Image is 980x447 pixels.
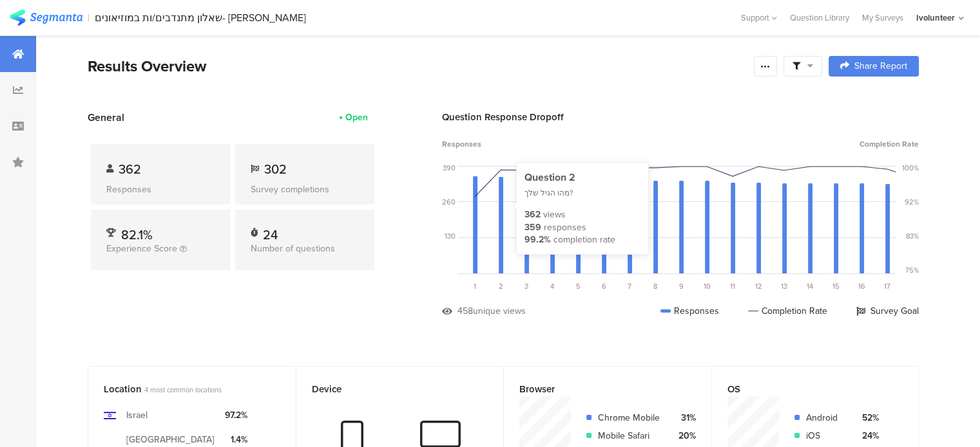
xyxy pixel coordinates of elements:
span: Share Report [854,62,907,71]
span: 15 [832,281,840,291]
div: Results Overview [88,55,747,78]
div: 31% [673,411,696,424]
span: 14 [807,281,813,291]
span: 13 [781,281,787,291]
span: 16 [858,281,865,291]
span: 9 [679,281,684,291]
div: 24 [263,225,278,238]
div: Question Response Dropoff [442,110,919,124]
div: 52% [856,411,879,424]
div: Location [104,382,259,396]
div: iOS [806,429,846,442]
span: 362 [119,160,141,179]
div: 83% [906,231,919,241]
span: 7 [628,281,631,291]
span: 12 [755,281,762,291]
div: Ivolunteer [916,12,955,24]
div: Survey Goal [856,304,919,318]
div: 99.2% [524,233,551,246]
div: responses [544,221,586,234]
div: 20% [673,429,696,442]
div: מהו הגיל שלך? [524,188,640,199]
span: 3 [524,281,528,291]
span: 2 [499,281,503,291]
span: Completion Rate [860,138,919,150]
div: 390 [443,163,456,173]
span: 10 [704,281,711,291]
div: Android [806,411,846,424]
a: Question Library [783,12,856,24]
div: 75% [905,265,919,275]
div: Responses [106,183,215,196]
span: 4 [550,281,554,291]
div: | [88,10,90,25]
div: unique views [473,304,526,318]
div: [GEOGRAPHIC_DATA] [126,433,215,446]
span: Number of questions [251,242,335,255]
div: Mobile Safari [598,429,663,442]
div: Open [345,111,368,124]
div: Question 2 [524,170,640,185]
div: שאלון מתנדבים/ות במוזיאונים- [PERSON_NAME] [95,12,306,24]
span: 5 [576,281,581,291]
span: 4 most common locations [144,385,222,395]
div: views [543,208,566,221]
span: 17 [884,281,890,291]
span: 8 [653,281,657,291]
div: 1.4% [225,433,247,446]
span: 11 [730,281,735,291]
div: 92% [905,197,919,207]
div: 458 [457,304,473,318]
div: Browser [519,382,675,396]
span: Responses [442,138,481,150]
div: 359 [524,221,541,234]
div: Israel [126,408,148,422]
span: 302 [264,160,287,179]
div: Device [312,382,467,396]
div: Survey completions [251,183,359,196]
span: 6 [602,281,606,291]
div: Chrome Mobile [598,411,663,424]
span: Experience Score [106,242,177,255]
div: Support [741,8,777,28]
div: Responses [660,304,719,318]
span: 1 [474,281,476,291]
a: My Surveys [856,12,910,24]
div: OS [727,382,882,396]
span: 82.1% [121,225,153,244]
div: completion rate [553,233,615,246]
div: 362 [524,208,541,221]
div: 100% [902,163,919,173]
img: segmanta logo [10,10,82,26]
div: 24% [856,429,879,442]
div: 260 [442,197,456,207]
div: 130 [445,231,456,241]
div: Completion Rate [748,304,827,318]
div: 97.2% [225,408,247,422]
span: General [88,110,124,125]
